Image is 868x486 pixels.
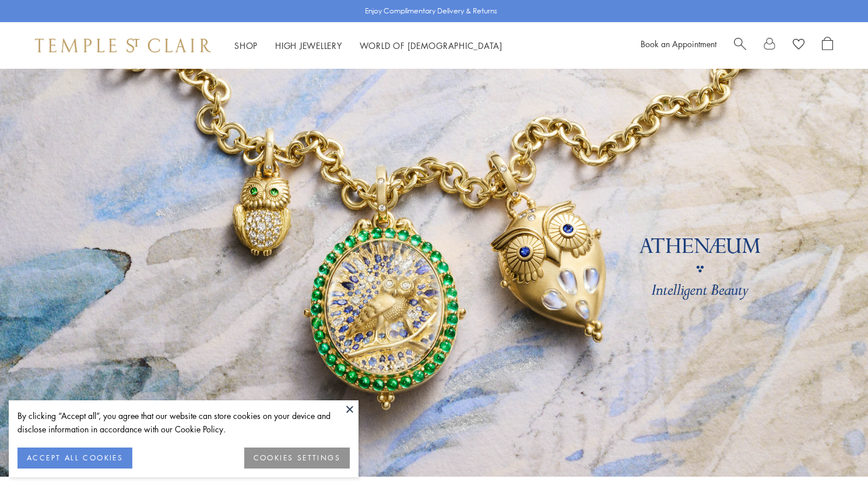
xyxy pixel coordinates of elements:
a: World of [DEMOGRAPHIC_DATA]World of [DEMOGRAPHIC_DATA] [360,40,502,51]
button: ACCEPT ALL COOKIES [17,448,132,469]
img: Temple St. Clair [35,38,211,52]
p: Enjoy Complimentary Delivery & Returns [365,5,497,17]
a: ShopShop [234,40,258,51]
a: View Wishlist [793,37,804,54]
button: COOKIES SETTINGS [244,448,350,469]
a: Book an Appointment [641,38,716,50]
a: Search [734,37,746,54]
a: High JewelleryHigh Jewellery [275,40,342,51]
a: Open Shopping Bag [822,37,833,54]
nav: Main navigation [234,38,502,53]
div: By clicking “Accept all”, you agree that our website can store cookies on your device and disclos... [17,409,350,436]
